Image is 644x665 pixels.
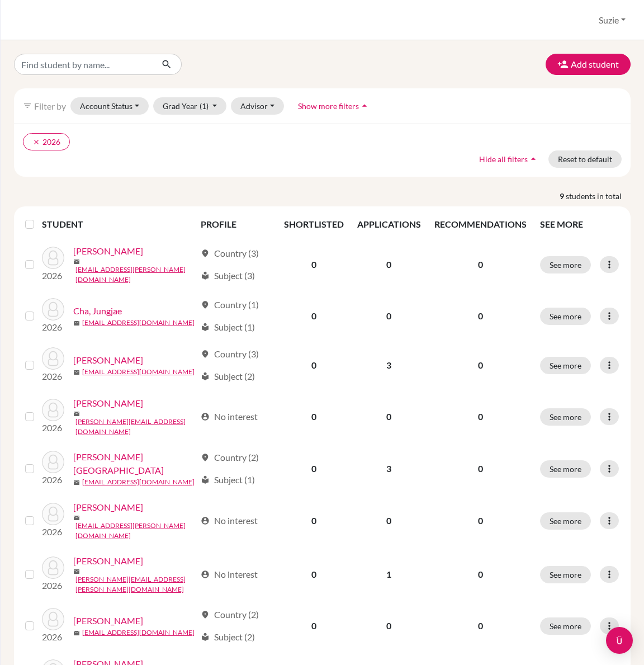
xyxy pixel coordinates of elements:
[73,320,80,327] span: mail
[73,353,143,367] a: [PERSON_NAME]
[351,390,428,444] td: 0
[201,350,210,359] span: location_on
[42,399,64,421] img: Omolon, Danielle
[351,494,428,548] td: 0
[42,579,64,592] p: 2026
[201,323,210,332] span: local_library
[434,619,527,633] p: 0
[277,390,351,444] td: 0
[594,10,631,31] button: Suzie
[434,514,527,527] p: 0
[548,150,622,168] button: Reset to default
[201,608,259,621] div: Country (2)
[351,238,428,291] td: 0
[201,630,255,644] div: Subject (2)
[201,475,210,484] span: local_library
[479,154,528,164] span: Hide all filters
[73,258,80,265] span: mail
[359,100,370,111] i: arrow_drop_up
[201,568,258,581] div: No interest
[201,453,210,462] span: location_on
[42,556,64,579] img: Sattler, Justin
[73,630,80,636] span: mail
[277,291,351,341] td: 0
[73,614,143,628] a: [PERSON_NAME]
[32,138,40,146] i: clear
[470,150,548,168] button: Hide all filtersarrow_drop_up
[201,633,210,642] span: local_library
[231,97,284,115] button: Advisor
[201,247,259,260] div: Country (3)
[351,601,428,650] td: 0
[201,320,255,334] div: Subject (1)
[42,370,64,383] p: 2026
[434,309,527,323] p: 0
[540,617,591,635] button: See more
[73,450,196,477] a: [PERSON_NAME][GEOGRAPHIC_DATA]
[73,501,143,514] a: [PERSON_NAME]
[201,516,210,525] span: account_circle
[201,514,258,527] div: No interest
[73,411,80,417] span: mail
[42,525,64,539] p: 2026
[606,627,633,654] div: Open Intercom Messenger
[351,341,428,390] td: 3
[42,247,64,269] img: Armes, Lorry
[23,101,32,110] i: filter_list
[566,190,631,202] span: students in total
[73,304,122,318] a: Cha, Jungjae
[434,258,527,271] p: 0
[528,153,539,164] i: arrow_drop_up
[194,211,277,238] th: PROFILE
[201,451,259,464] div: Country (2)
[560,190,566,202] strong: 9
[153,97,227,115] button: Grad Year(1)
[42,269,64,282] p: 2026
[75,574,196,595] a: [PERSON_NAME][EMAIL_ADDRESS][PERSON_NAME][DOMAIN_NAME]
[42,298,64,320] img: Cha, Jungjae
[42,630,64,644] p: 2026
[288,97,380,115] button: Show more filtersarrow_drop_up
[540,357,591,374] button: See more
[201,473,255,487] div: Subject (1)
[351,211,428,238] th: APPLICATIONS
[82,367,195,377] a: [EMAIL_ADDRESS][DOMAIN_NAME]
[540,256,591,273] button: See more
[75,417,196,437] a: [PERSON_NAME][EMAIL_ADDRESS][DOMAIN_NAME]
[201,298,259,312] div: Country (1)
[298,101,359,111] span: Show more filters
[200,101,209,111] span: (1)
[277,548,351,601] td: 0
[277,238,351,291] td: 0
[73,397,143,410] a: [PERSON_NAME]
[201,300,210,309] span: location_on
[540,460,591,478] button: See more
[75,521,196,541] a: [EMAIL_ADDRESS][PERSON_NAME][DOMAIN_NAME]
[14,54,153,75] input: Find student by name...
[42,421,64,435] p: 2026
[540,308,591,325] button: See more
[42,608,64,630] img: Shin, Eunchan
[277,601,351,650] td: 0
[73,554,143,568] a: [PERSON_NAME]
[201,410,258,423] div: No interest
[201,249,210,258] span: location_on
[351,291,428,341] td: 0
[73,515,80,521] span: mail
[201,610,210,619] span: location_on
[546,54,631,75] button: Add student
[201,269,255,282] div: Subject (3)
[351,548,428,601] td: 1
[70,97,149,115] button: Account Status
[23,133,70,150] button: clear2026
[533,211,626,238] th: SEE MORE
[540,566,591,583] button: See more
[434,462,527,475] p: 0
[277,341,351,390] td: 0
[201,412,210,421] span: account_circle
[42,503,64,525] img: Rhee, Minhag
[82,628,195,638] a: [EMAIL_ADDRESS][DOMAIN_NAME]
[201,370,255,383] div: Subject (2)
[73,369,80,376] span: mail
[73,568,80,575] span: mail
